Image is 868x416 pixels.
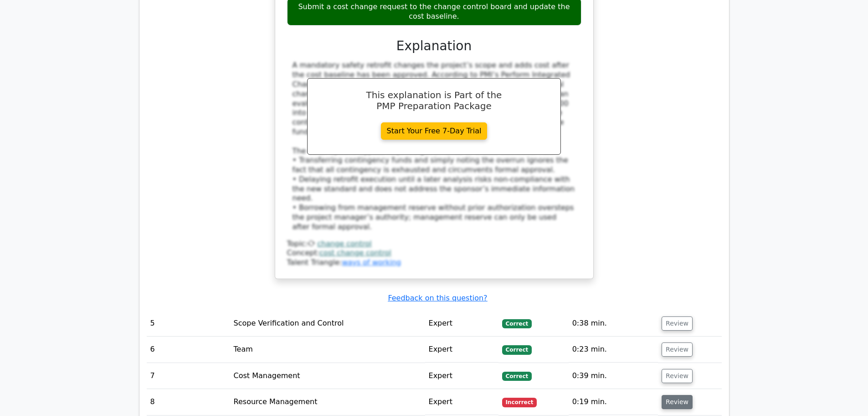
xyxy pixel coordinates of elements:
div: Concept: [287,248,581,258]
td: 7 [147,363,230,389]
td: Scope Verification and Control [230,311,425,337]
a: Start Your Free 7-Day Trial [381,122,488,140]
td: 8 [147,389,230,415]
span: Correct [502,345,532,354]
button: Review [662,369,693,383]
h3: Explanation [293,38,576,54]
div: Talent Triangle: [287,239,581,268]
button: Review [662,316,693,331]
td: Team [230,337,425,363]
button: Review [662,395,693,409]
td: Cost Management [230,363,425,389]
td: Expert [425,311,498,337]
span: Correct [502,372,532,381]
div: Topic: [287,239,581,249]
div: A mandatory safety retrofit changes the project’s scope and adds cost after the cost baseline has... [293,61,576,232]
span: Correct [502,319,532,328]
td: 0:38 min. [569,311,658,337]
a: ways of working [342,258,401,267]
td: Expert [425,337,498,363]
td: Expert [425,389,498,415]
button: Review [662,342,693,357]
a: change control [317,239,371,248]
a: Feedback on this question? [388,294,487,302]
td: Expert [425,363,498,389]
td: 0:39 min. [569,363,658,389]
a: cost change control [319,248,391,257]
td: 5 [147,311,230,337]
span: Incorrect [502,398,537,407]
td: Resource Management [230,389,425,415]
td: 0:19 min. [569,389,658,415]
td: 6 [147,337,230,363]
td: 0:23 min. [569,337,658,363]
